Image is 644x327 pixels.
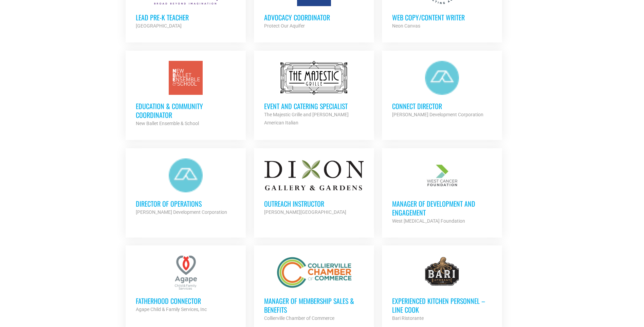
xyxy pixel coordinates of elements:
[382,148,502,235] a: Manager of Development and Engagement West [MEDICAL_DATA] Foundation
[264,23,305,29] strong: Protect Our Aquifer
[136,209,227,215] strong: [PERSON_NAME] Development Corporation
[264,315,334,321] strong: Collierville Chamber of Commerce
[264,209,346,215] strong: [PERSON_NAME][GEOGRAPHIC_DATA]
[136,307,207,312] strong: Agape Child & Family Services, Inc
[126,148,246,226] a: Director of Operations [PERSON_NAME] Development Corporation
[264,112,349,125] strong: The Majestic Grille and [PERSON_NAME] American Italian
[392,296,492,314] h3: Experienced Kitchen Personnel – Line Cook
[392,218,465,224] strong: West [MEDICAL_DATA] Foundation
[136,102,236,119] h3: Education & Community Coordinator
[264,102,364,110] h3: Event and Catering Specialist
[136,296,236,305] h3: Fatherhood Connector
[392,13,492,22] h3: Web Copy/Content Writer
[254,51,374,137] a: Event and Catering Specialist The Majestic Grille and [PERSON_NAME] American Italian
[392,112,483,117] strong: [PERSON_NAME] Development Corporation
[136,23,182,29] strong: [GEOGRAPHIC_DATA]
[126,51,246,138] a: Education & Community Coordinator New Ballet Ensemble & School
[126,245,246,324] a: Fatherhood Connector Agape Child & Family Services, Inc
[136,199,236,208] h3: Director of Operations
[136,121,199,126] strong: New Ballet Ensemble & School
[264,199,364,208] h3: Outreach Instructor
[392,102,492,110] h3: Connect Director
[264,13,364,22] h3: Advocacy Coordinator
[392,199,492,217] h3: Manager of Development and Engagement
[136,13,236,22] h3: Lead Pre-K Teacher
[392,23,420,29] strong: Neon Canvas
[254,148,374,226] a: Outreach Instructor [PERSON_NAME][GEOGRAPHIC_DATA]
[264,296,364,314] h3: Manager of Membership Sales & Benefits
[392,315,424,321] strong: Bari Ristorante
[382,51,502,129] a: Connect Director [PERSON_NAME] Development Corporation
